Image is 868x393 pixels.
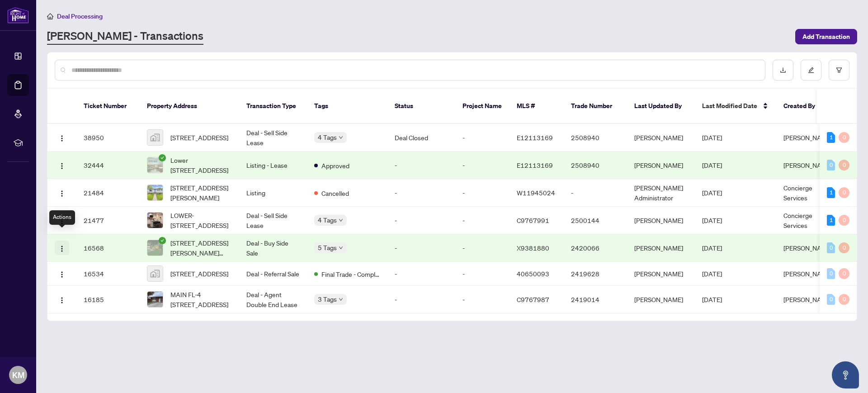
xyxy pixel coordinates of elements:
span: Approved [321,161,349,170]
td: [PERSON_NAME] [627,234,695,262]
div: 0 [827,294,835,305]
td: Deal Closed [387,124,455,152]
th: MLS # [509,89,564,124]
button: filter [829,60,849,80]
span: [PERSON_NAME] [783,295,832,303]
span: edit [808,67,814,73]
td: 38950 [76,124,140,152]
span: filter [836,67,842,73]
td: [PERSON_NAME] [627,207,695,234]
span: Add Transaction [802,29,850,44]
td: 2419014 [564,286,627,313]
img: thumbnail-img [147,157,163,173]
span: down [339,297,343,302]
td: - [387,152,455,179]
td: [PERSON_NAME] [627,262,695,286]
td: - [455,152,509,179]
div: 0 [839,215,849,226]
td: Deal - Buy Side Sale [239,234,307,262]
td: Deal - Sell Side Lease [239,207,307,234]
th: Project Name [455,89,509,124]
td: 2508940 [564,152,627,179]
span: E12113169 [517,161,553,169]
span: Concierge Services [783,211,812,229]
span: down [339,218,343,223]
span: [PERSON_NAME] [783,133,832,142]
td: [PERSON_NAME] [627,152,695,179]
td: - [455,124,509,152]
img: thumbnail-img [147,266,163,281]
td: 32444 [76,152,140,179]
span: [DATE] [702,216,722,224]
td: Deal - Agent Double End Lease [239,286,307,313]
span: [PERSON_NAME] [783,244,832,252]
img: Logo [58,271,66,278]
td: Deal - Referral Sale [239,262,307,286]
button: Logo [55,292,69,307]
td: 2500144 [564,207,627,234]
span: [DATE] [702,161,722,169]
div: 0 [827,160,835,170]
th: Last Updated By [627,89,695,124]
button: download [773,60,793,80]
img: Logo [58,245,66,252]
td: - [455,234,509,262]
span: 40650093 [517,270,549,278]
span: [STREET_ADDRESS][PERSON_NAME][PERSON_NAME] [170,238,232,258]
span: Final Trade - Completed [321,269,380,279]
span: 4 Tags [318,132,337,142]
button: Add Transaction [795,29,857,44]
span: C9767987 [517,295,549,303]
span: download [780,67,786,73]
td: 16534 [76,262,140,286]
td: Listing - Lease [239,152,307,179]
span: check-circle [159,237,166,244]
span: LOWER-[STREET_ADDRESS] [170,210,232,230]
td: 2419628 [564,262,627,286]
div: 0 [839,268,849,279]
span: [PERSON_NAME] [783,270,832,278]
th: Ticket Number [76,89,140,124]
div: 0 [839,242,849,253]
button: Logo [55,241,69,255]
img: logo [7,7,29,24]
button: Logo [55,185,69,200]
td: 21477 [76,207,140,234]
th: Last Modified Date [695,89,776,124]
th: Status [387,89,455,124]
div: 0 [839,160,849,170]
th: Transaction Type [239,89,307,124]
span: Deal Processing [57,12,103,20]
button: Open asap [832,361,859,388]
div: 1 [827,187,835,198]
img: thumbnail-img [147,130,163,145]
td: 21484 [76,179,140,207]
span: down [339,135,343,140]
td: 16185 [76,286,140,313]
div: 0 [839,187,849,198]
td: [PERSON_NAME] [627,124,695,152]
td: 2508940 [564,124,627,152]
img: thumbnail-img [147,213,163,228]
button: Logo [55,158,69,172]
td: - [564,179,627,207]
span: X9381880 [517,244,549,252]
div: 0 [839,294,849,305]
img: Logo [58,135,66,142]
td: - [387,262,455,286]
td: [PERSON_NAME] [627,286,695,313]
span: Last Modified Date [702,101,757,111]
span: 4 Tags [318,215,337,225]
span: E12113169 [517,133,553,142]
th: Property Address [140,89,239,124]
td: - [455,262,509,286]
td: - [387,207,455,234]
span: [STREET_ADDRESS][PERSON_NAME] [170,183,232,203]
img: thumbnail-img [147,185,163,200]
div: 0 [827,242,835,253]
td: - [455,179,509,207]
td: - [387,179,455,207]
div: 1 [827,132,835,143]
span: [DATE] [702,133,722,142]
img: thumbnail-img [147,292,163,307]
